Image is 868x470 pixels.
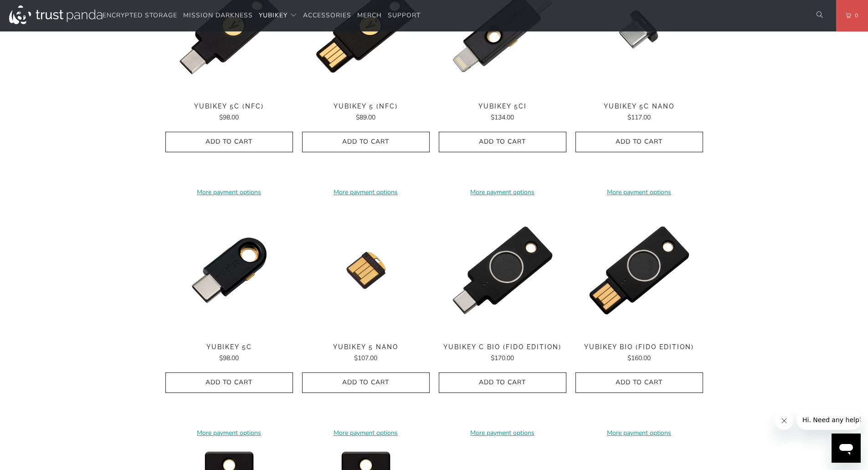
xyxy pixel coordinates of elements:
span: Accessories [303,11,351,20]
span: Hi. Need any help? [5,6,66,14]
span: $160.00 [627,354,651,362]
button: Add to Cart [165,132,293,152]
span: $117.00 [627,113,651,122]
span: $98.00 [219,354,239,362]
button: Add to Cart [575,372,703,393]
a: Encrypted Storage [103,5,177,26]
a: Merch [357,5,382,26]
span: YubiKey C Bio (FIDO Edition) [439,343,566,351]
img: YubiKey Bio (FIDO Edition) - Trust Panda [575,207,703,334]
span: YubiKey 5C [165,343,293,351]
iframe: Button to launch messaging window [832,434,861,463]
a: More payment options [439,428,566,438]
img: Trust Panda Australia [9,5,103,24]
button: Add to Cart [439,132,566,152]
span: Support [388,11,421,20]
span: YubiKey Bio (FIDO Edition) [575,343,703,351]
span: Add to Cart [585,138,693,146]
button: Add to Cart [165,372,293,393]
span: Add to Cart [448,379,557,387]
button: Add to Cart [575,132,703,152]
a: YubiKey 5C Nano $117.00 [575,103,703,123]
a: YubiKey 5 Nano $107.00 [302,343,430,363]
a: More payment options [165,187,293,197]
span: Add to Cart [312,379,420,387]
a: More payment options [302,428,430,438]
span: Add to Cart [175,379,283,387]
a: YubiKey 5C $98.00 [165,343,293,363]
a: YubiKey 5 (NFC) $89.00 [302,103,430,123]
a: YubiKey C Bio (FIDO Edition) $170.00 [439,343,566,363]
a: YubiKey Bio (FIDO Edition) $160.00 [575,343,703,363]
button: Add to Cart [302,132,430,152]
span: Mission Darkness [183,11,253,20]
a: More payment options [575,187,703,197]
span: Add to Cart [585,379,693,387]
span: YubiKey 5C Nano [575,103,703,110]
span: YubiKey 5Ci [439,103,566,110]
span: $89.00 [356,113,375,122]
span: $107.00 [354,354,377,362]
nav: Translation missing: en.navigation.header.main_nav [103,5,421,26]
a: YubiKey 5C - Trust Panda YubiKey 5C - Trust Panda [165,207,293,334]
a: YubiKey 5Ci $134.00 [439,103,566,123]
button: Add to Cart [439,372,566,393]
img: YubiKey 5 Nano - Trust Panda [302,207,430,334]
span: Add to Cart [175,138,283,146]
a: YubiKey 5 Nano - Trust Panda YubiKey 5 Nano - Trust Panda [302,207,430,334]
a: Accessories [303,5,351,26]
a: YubiKey C Bio (FIDO Edition) - Trust Panda YubiKey C Bio (FIDO Edition) - Trust Panda [439,207,566,334]
span: $98.00 [219,113,239,122]
iframe: Close message [775,412,793,430]
button: Add to Cart [302,372,430,393]
a: More payment options [439,187,566,197]
a: Mission Darkness [183,5,253,26]
iframe: Message from company [797,410,861,430]
a: More payment options [165,428,293,438]
span: 0 [851,10,858,21]
a: YubiKey Bio (FIDO Edition) - Trust Panda YubiKey Bio (FIDO Edition) - Trust Panda [575,207,703,334]
img: YubiKey C Bio (FIDO Edition) - Trust Panda [439,207,566,334]
span: Add to Cart [448,138,557,146]
span: YubiKey 5 Nano [302,343,430,351]
span: Add to Cart [312,138,420,146]
a: More payment options [575,428,703,438]
a: Support [388,5,421,26]
img: YubiKey 5C - Trust Panda [165,207,293,334]
span: YubiKey 5 (NFC) [302,103,430,110]
span: Merch [357,11,382,20]
span: Encrypted Storage [103,11,177,20]
a: More payment options [302,187,430,197]
span: $134.00 [491,113,514,122]
span: $170.00 [491,354,514,362]
summary: YubiKey [259,5,297,26]
a: YubiKey 5C (NFC) $98.00 [165,103,293,123]
span: YubiKey [259,11,288,20]
span: YubiKey 5C (NFC) [165,103,293,110]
